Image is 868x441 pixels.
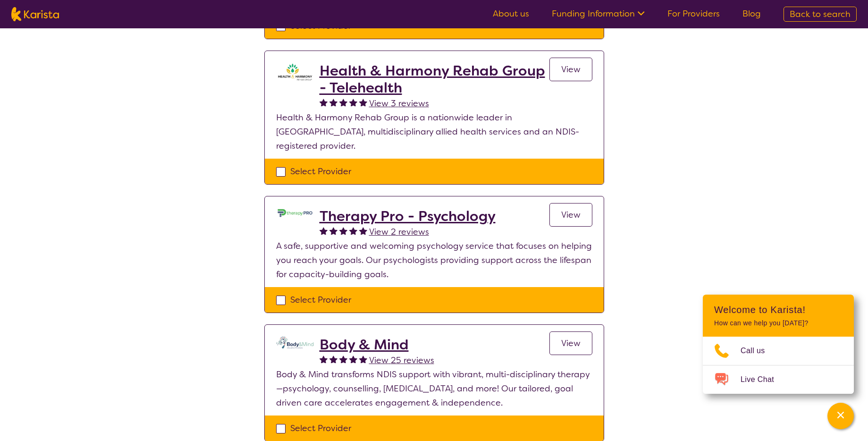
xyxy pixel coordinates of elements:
a: View [549,203,592,227]
a: View [549,58,592,81]
p: Health & Harmony Rehab Group is a nationwide leader in [GEOGRAPHIC_DATA], multidisciplinary allie... [276,110,592,153]
img: fullstar [349,227,357,235]
a: View 2 reviews [369,225,429,239]
span: View [561,209,581,220]
img: dzo1joyl8vpkomu9m2qk.jpg [276,208,314,218]
a: Blog [742,8,761,19]
ul: Choose channel [703,337,854,394]
a: About us [493,8,529,19]
img: fullstar [339,227,347,235]
img: fullstar [329,227,337,235]
p: A safe, supportive and welcoming psychology service that focuses on helping you reach your goals.... [276,239,592,281]
button: Channel Menu [827,403,854,429]
span: View 25 reviews [369,355,434,366]
a: View 3 reviews [369,96,429,110]
span: Back to search [790,8,851,20]
img: fullstar [359,355,367,363]
a: Back to search [784,7,857,22]
div: Channel Menu [703,295,854,394]
img: fullstar [320,227,328,235]
img: fullstar [349,355,357,363]
h2: Welcome to Karista! [714,304,843,315]
img: qmpolprhjdhzpcuekzqg.svg [276,336,314,348]
img: fullstar [320,355,328,363]
p: How can we help you [DATE]? [714,319,843,327]
a: Health & Harmony Rehab Group - Telehealth [320,62,549,96]
a: For Providers [667,8,720,19]
img: fullstar [339,98,347,106]
img: fullstar [329,98,337,106]
a: Funding Information [552,8,645,19]
p: Body & Mind transforms NDIS support with vibrant, multi-disciplinary therapy—psychology, counsell... [276,367,592,410]
img: ztak9tblhgtrn1fit8ap.png [276,62,314,81]
span: Live Chat [741,373,785,387]
span: View [561,64,581,75]
img: fullstar [359,227,367,235]
img: Karista logo [11,7,59,21]
span: View 3 reviews [369,98,429,109]
a: Body & Mind [320,336,434,353]
span: View 2 reviews [369,226,429,237]
img: fullstar [320,98,328,106]
span: Call us [741,344,776,358]
a: View 25 reviews [369,353,434,367]
a: View [549,331,592,355]
img: fullstar [329,355,337,363]
img: fullstar [359,98,367,106]
img: fullstar [339,355,347,363]
a: Therapy Pro - Psychology [320,208,496,225]
span: View [561,338,581,349]
img: fullstar [349,98,357,106]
